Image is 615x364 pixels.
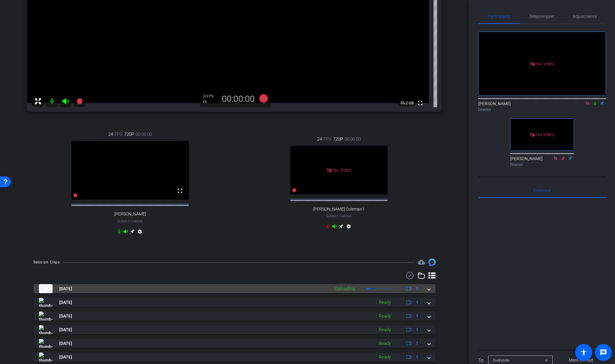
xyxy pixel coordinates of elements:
mat-icon: accessibility [580,349,587,356]
span: Teleprompter [529,14,554,19]
div: Uploading [331,285,358,292]
span: Subject [326,213,352,219]
mat-expansion-panel-header: thumb-nail[DATE]Ready1 [33,311,436,321]
span: Chrome [130,220,143,223]
span: 1 [416,354,418,360]
img: thumb-nail [39,339,53,348]
div: Director [478,107,606,112]
div: Ready [376,354,394,361]
img: thumb-nail [39,311,53,321]
span: 1 [416,340,418,347]
div: To: [478,357,484,364]
mat-expansion-panel-header: thumb-nail[DATE]Ready1 [33,339,436,348]
span: - [338,214,339,218]
span: Everyone [493,358,509,362]
img: thumb-nail [39,284,53,293]
span: 720P [124,131,134,138]
span: 1 [416,327,418,333]
div: 30 [203,94,218,99]
div: Ready [376,299,394,306]
mat-expansion-panel-header: thumb-nail[DATE]Ready1 [33,298,436,307]
span: Mark all read [569,357,593,363]
span: 55.2 GB [398,99,416,107]
img: Session clips [428,259,436,266]
span: 720P [333,136,343,143]
div: Session Clips [33,259,60,265]
span: [PERSON_NAME] [114,211,146,217]
span: 1 [416,313,418,319]
span: No Video [536,132,554,137]
span: Participants [488,14,511,19]
div: Ready [376,326,394,333]
span: Chrome [339,215,352,218]
span: 1 [416,286,418,292]
span: [DATE] [59,313,72,319]
div: Ready [376,313,394,320]
mat-icon: settings [136,229,143,236]
span: Everyone [534,188,551,193]
img: thumb-nail [39,325,53,334]
span: Destinations for your clips [418,259,425,266]
span: [DATE] [59,286,72,292]
mat-expansion-panel-header: thumb-nail[DATE]Uploading1 [33,284,436,293]
span: [DATE] [59,354,72,360]
div: Director [510,162,574,167]
div: [PERSON_NAME] [510,156,574,167]
div: 4K [203,99,218,104]
span: No Video [333,167,351,173]
span: 1 [416,299,418,306]
mat-icon: cloud_upload [418,259,425,266]
img: thumb-nail [39,352,53,362]
span: No Video [536,61,554,66]
span: 00:00:00 [344,136,361,143]
span: 24 [317,136,322,143]
span: - [130,219,130,223]
span: [DATE] [59,340,72,347]
div: 00:00:00 [218,94,259,104]
span: 24 [108,131,113,138]
span: FPS [323,136,331,143]
span: Adjustments [573,14,597,19]
span: [PERSON_NAME] Coleman1 [313,207,365,212]
span: FPS [115,131,123,138]
mat-icon: fullscreen [416,99,424,107]
span: FPS [207,94,213,98]
mat-icon: fullscreen [176,187,184,194]
span: [DATE] [59,299,72,306]
span: [DATE] [59,327,72,333]
mat-expansion-panel-header: thumb-nail[DATE]Ready1 [33,352,436,362]
mat-icon: settings [345,224,352,231]
span: Subject [117,218,143,224]
img: thumb-nail [39,298,53,307]
div: Ready [376,340,394,347]
mat-expansion-panel-header: thumb-nail[DATE]Ready1 [33,325,436,334]
div: [PERSON_NAME] [478,101,606,112]
span: 00:00:00 [136,131,152,138]
mat-icon: message [600,349,607,356]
